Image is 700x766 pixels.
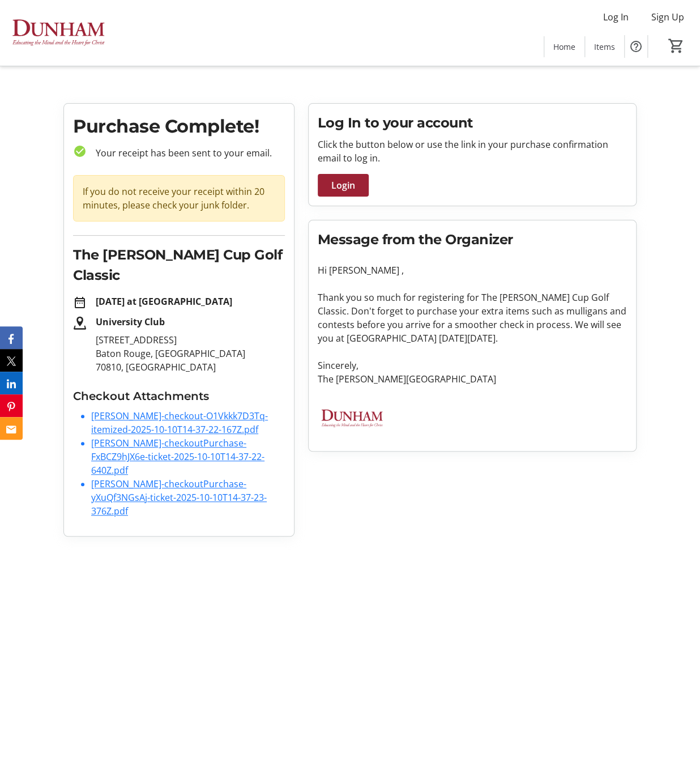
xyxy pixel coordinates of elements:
h2: Message from the Organizer [318,229,627,250]
span: Home [553,41,575,53]
mat-icon: check_circle [73,144,87,158]
button: Sign Up [642,8,693,26]
img: The Dunham School logo [318,399,385,437]
p: Click the button below or use the link in your purchase confirmation email to log in. [318,138,627,165]
a: Home [544,36,584,57]
strong: [DATE] at [GEOGRAPHIC_DATA] [96,295,232,308]
button: Cart [666,36,686,56]
a: [PERSON_NAME]-checkout-O1Vkkk7D3Tq-itemized-2025-10-10T14-37-22-167Z.pdf [91,410,268,436]
span: Sign Up [651,10,684,24]
p: Hi [PERSON_NAME] , [318,263,627,277]
a: [PERSON_NAME]-checkoutPurchase-FxBCZ9hJX6e-ticket-2025-10-10T14-37-22-640Z.pdf [91,437,264,476]
span: Login [331,178,355,192]
button: Login [318,174,369,197]
span: Log In [603,10,629,24]
button: Help [625,35,647,58]
div: If you do not receive your receipt within 20 minutes, please check your junk folder. [73,175,285,222]
a: [PERSON_NAME]-checkoutPurchase-yXuQf3NGsAj-ticket-2025-10-10T14-37-23-376Z.pdf [91,478,267,517]
img: The Dunham School's Logo [7,5,108,61]
span: Items [594,41,615,53]
a: Items [585,36,624,57]
p: Your receipt has been sent to your email. [87,146,285,160]
p: Sincerely, [318,359,627,372]
p: [STREET_ADDRESS] Baton Rouge, [GEOGRAPHIC_DATA] 70810, [GEOGRAPHIC_DATA] [96,333,285,374]
p: The [PERSON_NAME][GEOGRAPHIC_DATA] [318,372,627,386]
h1: Purchase Complete! [73,113,285,140]
h2: Log In to your account [318,113,627,133]
p: Thank you so much for registering for The [PERSON_NAME] Cup Golf Classic. Don't forget to purchas... [318,291,627,345]
button: Log In [594,8,638,26]
strong: University Club [96,316,165,328]
h2: The [PERSON_NAME] Cup Golf Classic [73,245,285,286]
h3: Checkout Attachments [73,388,285,405]
mat-icon: date_range [73,296,87,309]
